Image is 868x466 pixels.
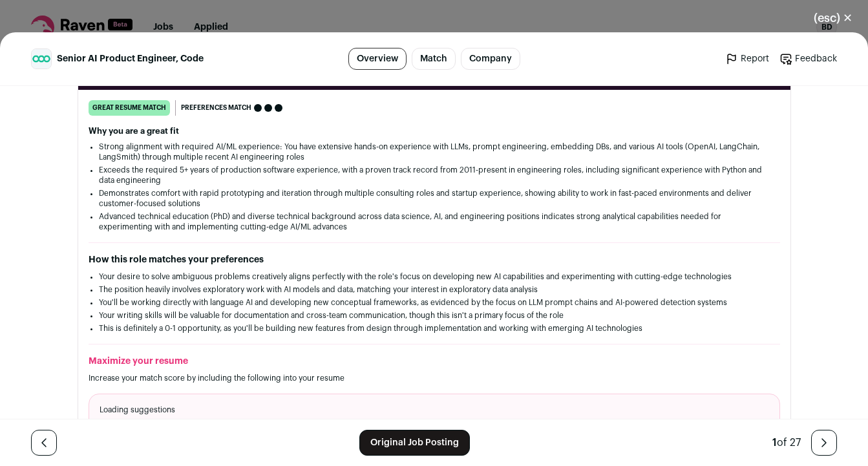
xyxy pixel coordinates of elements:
[99,323,770,334] li: This is definitely a 0-1 opportunity, as you'll be building new features from design through impl...
[181,101,251,114] span: Preferences match
[798,4,868,32] button: Close modal
[99,297,770,308] li: You'll be working directly with language AI and developing new conceptual frameworks, as evidence...
[89,373,780,383] p: Increase your match score by including the following into your resume
[99,142,770,162] li: Strong alignment with required AI/ML experience: You have extensive hands-on experience with LLMs...
[772,435,801,450] div: of 27
[99,165,770,185] li: Exceeds the required 5+ years of production software experience, with a proven track record from ...
[99,211,770,232] li: Advanced technical education (PhD) and diverse technical background across data science, AI, and ...
[779,52,837,65] a: Feedback
[89,355,780,368] h2: Maximize your resume
[412,48,456,70] a: Match
[89,126,780,136] h2: Why you are a great fit
[99,271,770,282] li: Your desire to solve ambiguous problems creatively aligns perfectly with the role's focus on deve...
[89,253,780,266] h2: How this role matches your preferences
[461,48,520,70] a: Company
[99,310,770,321] li: Your writing skills will be valuable for documentation and cross-team communication, though this ...
[772,438,777,448] span: 1
[359,430,470,456] a: Original Job Posting
[725,52,769,65] a: Report
[348,48,407,70] a: Overview
[89,100,170,116] div: great resume match
[99,284,770,295] li: The position heavily involves exploratory work with AI models and data, matching your interest in...
[32,49,51,69] img: 9f9126330740b678eaaf769a8feb98d308fba5fe3e8235d735e6ca9f6cd8bf16.jpg
[99,188,770,209] li: Demonstrates comfort with rapid prototyping and iteration through multiple consulting roles and s...
[57,52,204,65] span: Senior AI Product Engineer, Code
